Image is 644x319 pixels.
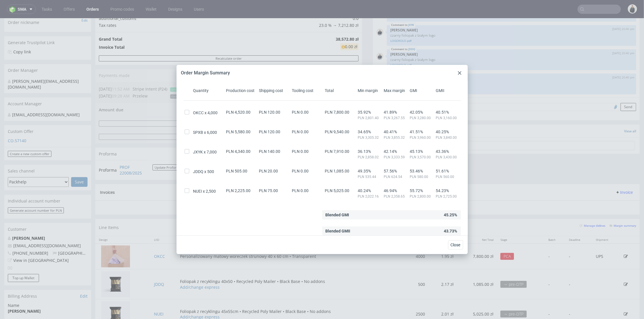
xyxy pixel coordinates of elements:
[101,227,130,249] img: 2541080-bag-with-zipper
[384,116,408,120] span: PLN 3,267.55
[436,149,460,154] span: 43.36%
[226,188,251,193] span: PLN 2,225.00
[358,149,382,154] span: 36.13%
[383,88,409,93] div: Max margin
[436,169,460,173] span: 51.61%
[390,34,633,38] p: [PERSON_NAME]
[358,116,382,120] span: PLN 2,801.40
[80,275,88,281] a: Edit
[384,174,408,179] span: PLN 624.54
[390,15,633,19] p: czarny foliopak z białym logo
[258,88,291,93] div: Shipping cost
[376,85,383,91] img: regular_mini_magick20250217-67-ufcnb1.jpg
[99,3,318,10] td: Tax rates
[565,218,592,225] th: Deadline
[99,145,118,158] td: Proforma
[390,58,633,62] p: [PERSON_NAME]
[615,172,633,176] span: Invoice
[8,290,41,295] strong: [PERSON_NAME]
[500,292,527,299] div: → pre-DTP
[120,146,153,157] a: PROF 22008/2025
[565,225,592,251] td: -
[408,4,414,9] a: JXYK
[336,18,359,23] strong: 38,572.80 zł
[358,155,382,159] span: PLN 2,858.02
[4,107,91,119] div: Custom Offer
[358,174,382,179] span: PLN 535.44
[4,18,91,31] div: Generate Trustpilot Link
[259,130,281,134] span: PLN 120.00
[410,135,434,140] span: PLN 3,960.00
[177,251,405,281] td: Foliopak z recyklingu 40x50 • Recycled Poly Mailer • Black Base • No addons
[457,218,497,225] th: Net Total
[357,88,383,93] div: Min margin
[384,194,408,199] span: PLN 2,358.65
[358,194,382,199] span: PLN 2,022.16
[376,34,383,41] img: regular_mini_magick20250217-67-ufcnb1.jpg
[410,155,434,159] span: PLN 3,570.00
[358,169,382,173] span: 49.35%
[429,251,457,281] td: 2.17 zł
[325,169,350,173] span: PLN 1,085.00
[259,110,281,115] span: PLN 120.00
[95,129,362,142] div: Proforma
[436,135,460,140] span: PLN 3,840.00
[226,149,251,154] span: PLN 4,340.00
[461,235,493,241] p: 7,800.00 zł
[376,110,387,115] span: Tasks
[292,110,309,115] span: PLN 0.00
[390,20,633,25] a: LOGOKOLO.pdf
[545,281,565,311] td: -
[384,135,408,140] span: PLN 3,855.32
[621,85,636,93] button: Send
[4,146,91,159] div: Sales channel
[192,169,225,174] div: 500
[410,169,434,173] span: 53.46%
[384,149,408,154] span: 42.14%
[259,188,278,193] span: PLN 75.00
[8,232,48,237] span: [PHONE_NUMBER]
[8,284,88,290] span: Name
[461,263,493,269] p: 1,085.00 zł
[95,200,640,217] div: Line Items
[390,63,633,67] p: czarny foliopak z białym logo
[226,169,248,173] span: PLN 505.00
[448,240,463,249] button: Close
[612,57,634,61] p: [DATE] 20:40 pm
[192,149,225,155] div: 7,000
[497,218,545,225] th: Stage
[326,210,349,219] span: Blended GMI
[8,93,83,99] div: [EMAIL_ADDRESS][DOMAIN_NAME]
[565,251,592,281] td: -
[384,155,408,159] span: PLN 3,333.59
[193,149,207,155] span: JXYK
[612,8,634,13] p: [DATE] 20:40 pm
[292,149,309,154] span: PLN 0.00
[154,263,164,269] a: JDDQ
[324,88,357,93] div: Total
[4,176,91,189] div: Individual account number
[292,169,309,173] span: PLN 0.00
[390,69,633,73] a: LOGOKOLO.pdf
[384,169,408,173] span: 57.56%
[325,188,350,193] span: PLN 5,025.00
[410,116,434,120] span: PLN 3,280.00
[436,155,460,159] span: PLN 3,430.00
[322,226,461,236] div: 43.73%
[390,44,633,49] a: LOGOKOLO.pdf
[180,266,220,271] a: Add/change express
[153,146,183,152] button: Update Proforma
[545,218,565,225] th: Batch
[325,149,350,154] span: PLN 7,910.00
[376,59,383,65] img: regular_mini_magick20250217-67-ufcnb1.jpg
[4,271,91,284] div: Billing Address
[580,206,605,209] small: Manage dielines
[326,226,350,236] span: Blended GMII
[461,293,493,299] p: 5,025.00 zł
[259,149,281,154] span: PLN 140.00
[101,283,130,309] img: 98825-3032999-b-d-905-4-ad-0-995-c-78-e-50-aa-7-d-24-e
[624,110,636,115] a: View all
[192,88,225,93] div: Quantity
[95,182,640,192] div: No invoices yet
[390,10,633,14] p: [PERSON_NAME]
